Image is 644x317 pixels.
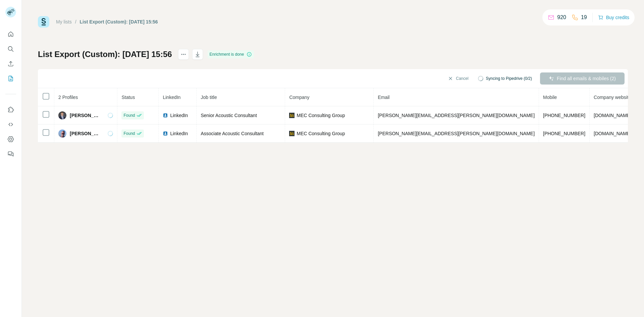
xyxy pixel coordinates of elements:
button: actions [178,49,189,60]
button: Enrich CSV [5,58,16,70]
span: Syncing to Pipedrive (0/2) [486,75,532,82]
li: / [75,18,76,25]
img: LinkedIn logo [163,131,168,136]
span: [PHONE_NUMBER] [543,113,585,118]
span: Senior Acoustic Consultant [201,113,257,118]
button: Use Surfe on LinkedIn [5,104,16,116]
button: Use Surfe API [5,118,16,130]
span: Mobile [543,95,557,100]
span: [DOMAIN_NAME] [594,113,631,118]
span: LinkedIn [163,95,180,100]
span: LinkedIn [170,130,188,137]
span: Found [123,112,135,118]
span: [PERSON_NAME][EMAIL_ADDRESS][PERSON_NAME][DOMAIN_NAME] [378,113,535,118]
span: LinkedIn [170,112,188,119]
div: Enrichment is done [208,50,254,58]
span: Job title [201,95,217,100]
button: My lists [5,72,16,85]
img: Avatar [58,111,66,119]
img: company-logo [289,113,294,118]
img: Surfe Logo [38,16,49,28]
img: Avatar [58,129,66,138]
span: [PHONE_NUMBER] [543,131,585,136]
span: Associate Acoustic Consultant [201,131,264,136]
span: Email [378,95,389,100]
span: Company website [594,95,631,100]
button: Feedback [5,148,16,160]
span: Company [289,95,309,100]
img: LinkedIn logo [163,113,168,118]
a: My lists [56,19,72,24]
img: company-logo [289,131,294,136]
p: 19 [581,13,587,21]
span: [PERSON_NAME][EMAIL_ADDRESS][PERSON_NAME][DOMAIN_NAME] [378,131,535,136]
button: Search [5,43,16,55]
span: Status [121,95,135,100]
span: 2 Profiles [58,95,78,100]
span: MEC Consulting Group [297,112,345,119]
span: MEC Consulting Group [297,130,345,137]
span: [PERSON_NAME] [70,130,101,137]
h1: List Export (Custom): [DATE] 15:56 [38,49,172,60]
button: Buy credits [598,13,629,22]
p: 920 [557,13,566,21]
div: List Export (Custom): [DATE] 15:56 [80,18,158,25]
button: Dashboard [5,133,16,145]
span: [DOMAIN_NAME] [594,131,631,136]
span: Found [123,130,135,137]
button: Cancel [443,72,473,85]
button: Quick start [5,28,16,40]
span: [PERSON_NAME] [70,112,101,119]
